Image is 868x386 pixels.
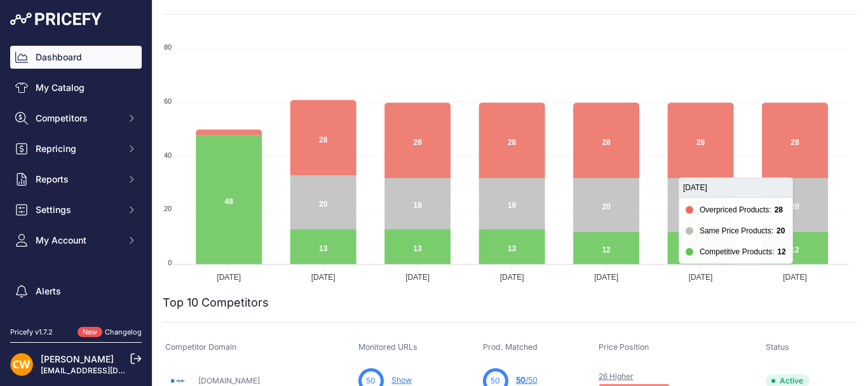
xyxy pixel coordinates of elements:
span: Status [766,342,789,352]
span: My Account [36,234,119,247]
button: Settings [10,198,142,221]
button: My Account [10,229,142,252]
a: [EMAIL_ADDRESS][DOMAIN_NAME] [41,366,173,375]
tspan: [DATE] [311,273,336,282]
tspan: [DATE] [500,273,524,282]
tspan: [DATE] [405,273,430,282]
tspan: [DATE] [594,273,618,282]
a: Alerts [10,280,142,303]
img: Pricefy Logo [10,13,102,25]
tspan: 20 [164,205,172,212]
a: Dashboard [10,46,142,69]
button: Reports [10,168,142,191]
h2: Top 10 Competitors [163,294,269,312]
tspan: 0 [168,259,172,266]
tspan: [DATE] [783,273,807,282]
a: My Catalog [10,76,142,99]
a: [DOMAIN_NAME] [198,376,260,385]
tspan: [DATE] [689,273,713,282]
span: Price Position [599,342,649,352]
a: 26 Higher [599,371,634,381]
span: Settings [36,203,119,216]
span: Monitored URLs [358,342,417,352]
span: New [78,327,102,338]
tspan: 80 [164,43,172,51]
button: Competitors [10,107,142,130]
span: Prod. Matched [483,342,538,352]
tspan: 40 [164,151,172,159]
a: Show [391,375,412,385]
a: Changelog [105,327,142,336]
tspan: 60 [164,97,172,105]
div: Pricefy v1.7.2 [10,327,53,338]
span: Repricing [36,142,119,155]
tspan: [DATE] [217,273,241,282]
span: 50 [516,375,526,385]
a: [PERSON_NAME] [41,354,114,364]
span: Reports [36,173,119,186]
nav: Sidebar [10,46,142,351]
a: 50/50 [516,375,538,385]
button: Repricing [10,137,142,160]
span: Competitor Domain [165,342,236,352]
span: Competitors [36,112,119,125]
